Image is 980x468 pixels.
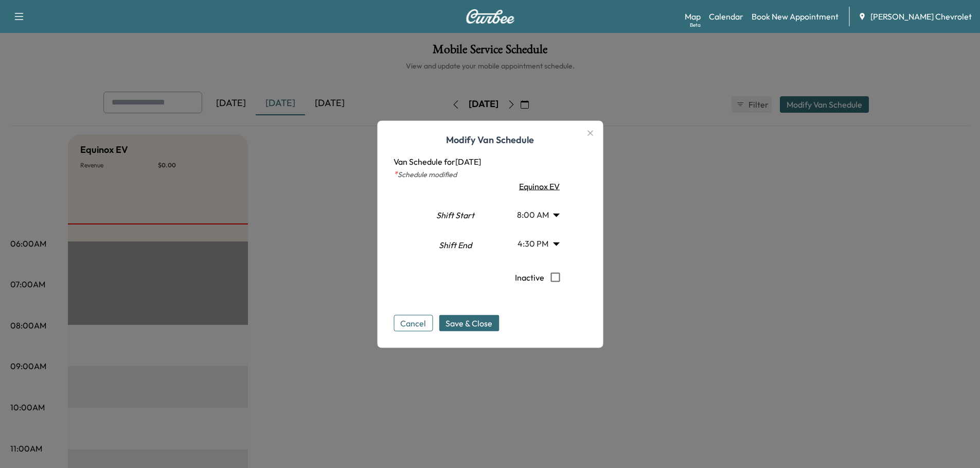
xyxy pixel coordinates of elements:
a: Book New Appointment [752,10,839,23]
div: Beta [690,21,701,29]
a: MapBeta [685,10,701,23]
p: Schedule modified [394,167,586,180]
img: Curbee Logo [466,9,515,24]
div: Equinox EV [501,180,574,192]
div: Shift Start [418,201,492,232]
span: [PERSON_NAME] Chevrolet [870,10,972,23]
p: Inactive [515,266,544,288]
p: Van Schedule for [DATE] [394,155,586,167]
button: Save & Close [439,315,499,331]
div: Shift End [418,234,492,265]
h1: Modify Van Schedule [394,132,586,155]
div: 8:00 AM [507,200,568,229]
button: Cancel [394,315,433,331]
a: Calendar [709,10,743,23]
span: Save & Close [446,317,492,329]
div: 4:30 PM [507,229,568,258]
